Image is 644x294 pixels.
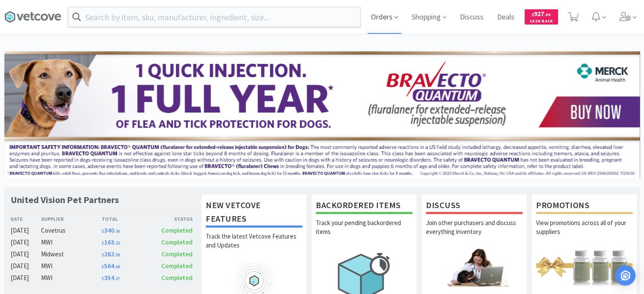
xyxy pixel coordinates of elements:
[11,225,41,236] div: [DATE]
[102,238,120,246] span: 163
[114,228,120,234] span: . 36
[41,215,102,223] div: Supplier
[525,5,558,28] a: $927.99Cash Back
[532,12,534,17] span: $
[456,14,487,21] a: Discuss
[4,51,640,178] img: 3ffb5edee65b4d9ab6d7b0afa510b01f.jpg
[11,273,193,283] a: [DATE]MWI$354.27Completed
[11,273,41,283] div: [DATE]
[494,14,518,21] a: Deals
[11,261,193,271] a: [DATE]MWI$564.68Completed
[11,249,193,259] a: [DATE]Midwest$262.58Completed
[11,237,41,247] div: [DATE]
[536,198,633,214] h1: Promotions
[615,265,636,286] div: Open Intercom Messenger
[41,261,102,271] div: MWI
[11,225,193,236] a: [DATE]Covetrus$340.36Completed
[11,261,41,271] div: [DATE]
[114,264,120,269] span: . 68
[114,276,120,281] span: . 27
[11,194,119,206] h1: United Vision Pet Partners
[68,7,360,27] input: Search by item, sku, manufacturer, ingredient, size...
[544,12,550,17] span: . 99
[206,198,302,228] h1: New Vetcove Features
[161,238,193,246] span: Completed
[11,249,41,259] div: [DATE]
[114,240,120,246] span: . 23
[102,250,120,258] span: 262
[206,232,302,261] p: Track the latest Vetcove Features and Updates
[102,264,104,269] span: $
[102,215,147,223] div: Total
[161,226,193,234] span: Completed
[102,252,104,258] span: $
[161,262,193,270] span: Completed
[102,228,104,234] span: $
[41,237,102,247] div: MWI
[102,274,120,282] span: 354
[426,248,522,286] img: hero_discuss.png
[316,198,412,214] h1: Backordered Items
[11,237,193,247] a: [DATE]MWI$163.23Completed
[161,250,193,258] span: Completed
[102,276,104,281] span: $
[114,252,120,258] span: . 58
[102,240,104,246] span: $
[536,248,633,286] img: hero_promotions.png
[102,226,120,234] span: 340
[11,215,41,223] div: Date
[536,218,633,248] p: View promotions across all of your suppliers
[147,215,193,223] div: Status
[102,262,120,270] span: 564
[41,225,102,236] div: Covetrus
[161,274,193,282] span: Completed
[530,19,553,25] span: Cash Back
[532,10,550,18] span: 927
[41,273,102,283] div: MWI
[316,218,412,248] p: Track your pending backordered items
[426,218,522,248] p: Join other purchasers and discuss everything inventory
[426,198,522,214] h1: Discuss
[41,249,102,259] div: Midwest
